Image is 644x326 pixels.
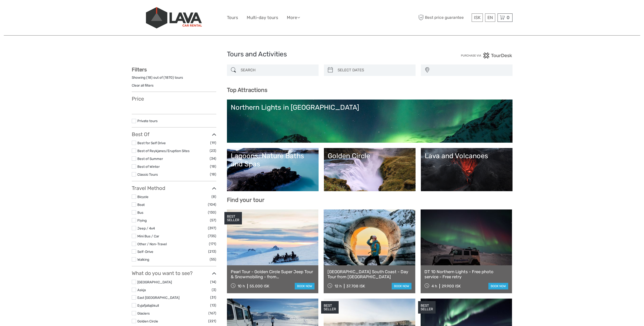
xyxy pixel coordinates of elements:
a: Lava and Volcanoes [425,152,509,187]
span: ISK [474,15,481,20]
a: East [GEOGRAPHIC_DATA] [137,296,179,300]
div: Golden Circle [328,152,412,160]
div: 29.900 ISK [442,284,461,288]
h3: Travel Method [132,185,216,191]
a: Mini Bus / Car [137,234,159,238]
div: BEST SELLER [321,301,339,314]
span: Best price guarantee [417,13,470,22]
div: Northern Lights in [GEOGRAPHIC_DATA] [231,103,509,111]
div: BEST SELLER [418,301,436,314]
span: (19) [210,140,216,146]
a: Best of Winter [137,165,160,169]
input: SEARCH [239,66,316,75]
h3: What do you want to see? [132,270,216,276]
a: Pearl Tour - Golden Circle Super Jeep Tour & Snowmobiling - from [GEOGRAPHIC_DATA] [231,269,315,280]
a: Lagoons, Nature Baths and Spas [231,152,315,187]
a: book now [392,283,411,289]
a: Glaciers [137,311,150,315]
a: Clear all filters [132,83,154,87]
span: 0 [506,15,510,20]
a: book now [488,283,508,289]
span: (3) [212,287,216,293]
a: Askja [137,288,146,292]
a: Best of Summer [137,157,163,161]
span: (735) [208,233,216,239]
a: Best of Reykjanes/Eruption Sites [137,149,190,153]
a: Self-Drive [137,250,153,254]
a: Tours [227,14,238,21]
span: (31) [210,295,216,300]
div: Lagoons, Nature Baths and Spas [231,152,315,168]
a: Bicycle [137,195,148,199]
span: (171) [209,241,216,247]
span: (104) [208,202,216,207]
h1: Tours and Activities [227,50,417,58]
a: Walking [137,257,149,262]
a: book now [295,283,315,289]
span: (34) [210,156,216,161]
h3: Best Of [132,131,216,137]
a: Flying [137,218,147,222]
a: Classic Tours [137,172,158,176]
a: Boat [137,203,145,207]
a: Bus [137,210,143,215]
img: PurchaseViaTourDesk.png [461,52,512,59]
b: Top Attractions [227,87,267,93]
a: Northern Lights in [GEOGRAPHIC_DATA] [231,103,509,139]
strong: Filters [132,67,147,73]
div: 55.000 ISK [250,284,269,288]
a: Golden Circle [137,319,158,323]
a: Jeep / 4x4 [137,226,155,230]
span: (167) [208,310,216,316]
span: (213) [208,249,216,254]
div: Showing ( ) out of ( ) tours [132,75,216,83]
h3: Price [132,96,216,102]
span: (57) [210,217,216,223]
b: Find your tour [227,197,265,203]
a: Eyjafjallajökull [137,303,159,307]
span: (8) [211,194,216,200]
span: 12 h [335,284,342,288]
input: SELECT DATES [336,66,413,75]
label: 1870 [165,75,173,80]
span: (221) [208,318,216,324]
span: (55) [210,256,216,262]
a: Private tours [137,119,158,123]
span: (18) [210,164,216,169]
span: (23) [210,148,216,154]
div: EN [485,13,495,22]
div: BEST SELLER [224,212,242,225]
a: Other / Non-Travel [137,242,167,246]
a: [GEOGRAPHIC_DATA] South Coast - Day Tour from [GEOGRAPHIC_DATA] [327,269,411,280]
a: Multi-day tours [247,14,278,21]
div: 37.708 ISK [346,284,365,288]
span: (13) [210,302,216,308]
span: (14) [210,279,216,285]
a: DT 10 Northern Lights - Free photo service - Free retry [424,269,508,280]
span: (130) [208,209,216,215]
span: 4 h [432,284,437,288]
a: More [287,14,300,21]
label: 18 [147,75,151,80]
div: Lava and Volcanoes [425,152,509,160]
span: (18) [210,171,216,177]
a: [GEOGRAPHIC_DATA] [137,280,172,284]
a: Golden Circle [328,152,412,187]
span: 10 h [238,284,245,288]
span: (397) [208,225,216,231]
img: 523-13fdf7b0-e410-4b32-8dc9-7907fc8d33f7_logo_big.jpg [146,7,202,28]
a: Best for Self Drive [137,141,166,145]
